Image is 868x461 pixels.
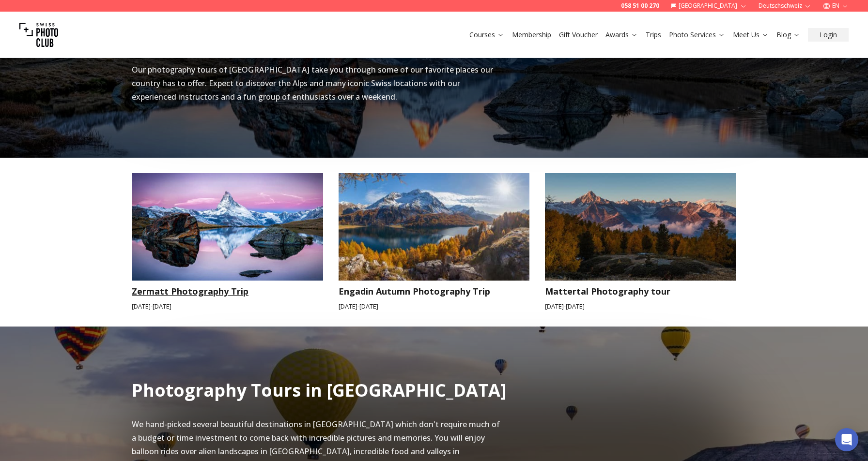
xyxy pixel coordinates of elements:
[669,30,725,40] a: Photo Services
[132,173,323,311] a: Zermatt Photography TripZermatt Photography Trip[DATE]-[DATE]
[776,30,800,40] a: Blog
[545,302,736,311] small: [DATE] - [DATE]
[536,168,746,286] img: Mattertal Photography tour
[808,28,849,42] button: Login
[605,30,638,40] a: Awards
[545,173,736,311] a: Mattertal Photography tourMattertal Photography tour[DATE]-[DATE]
[642,28,665,42] button: Trips
[621,2,659,10] a: 058 51 00 270
[665,28,729,42] button: Photo Services
[835,428,858,451] div: Open Intercom Messenger
[19,15,58,54] img: Swiss photo club
[132,381,507,400] h2: Photography Tours in [GEOGRAPHIC_DATA]
[602,28,642,42] button: Awards
[773,28,804,42] button: Blog
[329,168,539,286] img: Engadin Autumn Photography Trip
[729,28,773,42] button: Meet Us
[339,302,530,311] small: [DATE] - [DATE]
[339,173,530,311] a: Engadin Autumn Photography TripEngadin Autumn Photography Trip[DATE]-[DATE]
[555,28,602,42] button: Gift Voucher
[339,284,530,298] h3: Engadin Autumn Photography Trip
[646,30,661,40] a: Trips
[132,173,323,281] img: Zermatt Photography Trip
[512,30,551,40] a: Membership
[132,64,493,102] span: Our photography tours of [GEOGRAPHIC_DATA] take you through some of our favorite places our count...
[508,28,555,42] button: Membership
[469,30,504,40] a: Courses
[132,302,323,311] small: [DATE] - [DATE]
[465,28,508,42] button: Courses
[733,30,769,40] a: Meet Us
[545,284,736,298] h3: Mattertal Photography tour
[559,30,598,40] a: Gift Voucher
[132,284,323,298] h3: Zermatt Photography Trip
